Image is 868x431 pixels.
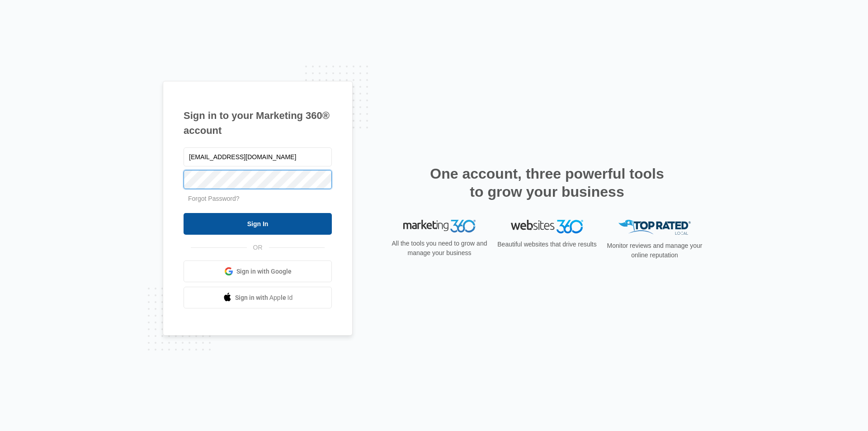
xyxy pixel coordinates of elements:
span: OR [247,243,269,252]
img: Marketing 360 [403,220,476,232]
h1: Sign in to your Marketing 360® account [184,108,332,138]
p: All the tools you need to grow and manage your business [389,239,490,258]
span: Sign in with Google [236,267,292,276]
a: Sign in with Google [184,260,332,282]
input: Email [184,147,332,166]
img: Top Rated Local [618,220,691,235]
img: Websites 360 [511,220,583,233]
a: Forgot Password? [188,195,240,202]
input: Sign In [184,213,332,235]
a: Sign in with Apple Id [184,287,332,308]
h2: One account, three powerful tools to grow your business [427,165,667,201]
span: Sign in with Apple Id [235,293,293,303]
p: Monitor reviews and manage your online reputation [604,241,705,260]
p: Beautiful websites that drive results [496,240,598,249]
